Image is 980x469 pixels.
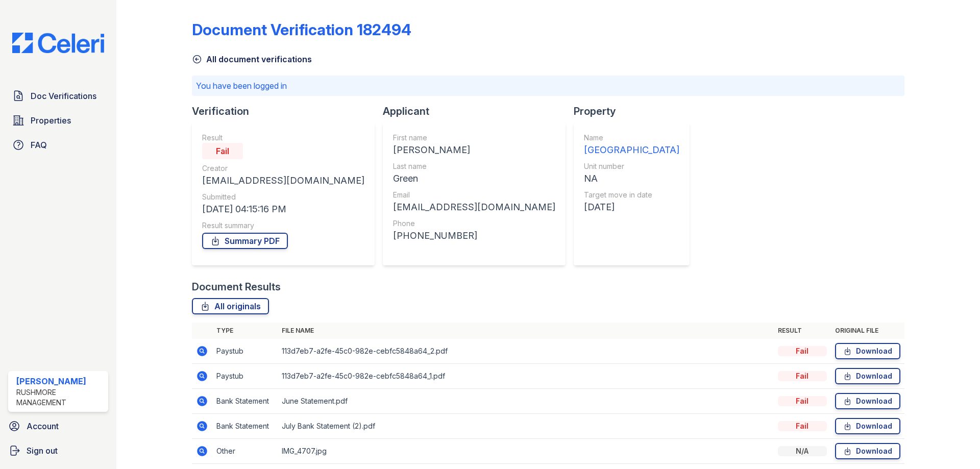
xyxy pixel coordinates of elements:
[393,229,555,243] div: [PHONE_NUMBER]
[574,104,698,118] div: Property
[584,171,679,186] div: NA
[584,190,679,200] div: Target move in date
[278,414,774,439] td: July Bank Statement (2).pdf
[212,414,278,439] td: Bank Statement
[202,143,243,159] div: Fail
[8,110,108,131] a: Properties
[202,220,364,231] div: Result summary
[192,20,411,39] div: Document Verification 182494
[584,200,679,214] div: [DATE]
[778,396,827,406] div: Fail
[202,202,364,216] div: [DATE] 04:15:16 PM
[774,323,831,339] th: Result
[192,280,281,294] div: Document Results
[212,439,278,464] td: Other
[202,163,364,174] div: Creator
[278,364,774,389] td: 113d7eb7-a2fe-45c0-982e-cebfc5848a64_1.pdf
[202,192,364,202] div: Submitted
[584,161,679,171] div: Unit number
[831,323,904,339] th: Original file
[16,387,104,408] div: Rushmore Management
[584,133,679,157] a: Name [GEOGRAPHIC_DATA]
[393,161,555,171] div: Last name
[212,323,278,339] th: Type
[27,420,59,432] span: Account
[212,339,278,364] td: Paystub
[202,133,364,143] div: Result
[212,389,278,414] td: Bank Statement
[31,114,71,127] span: Properties
[202,174,364,188] div: [EMAIL_ADDRESS][DOMAIN_NAME]
[393,133,555,143] div: First name
[192,104,383,118] div: Verification
[192,53,312,65] a: All document verifications
[835,418,900,434] a: Download
[192,298,269,314] a: All originals
[27,445,58,457] span: Sign out
[212,364,278,389] td: Paystub
[31,90,96,102] span: Doc Verifications
[278,323,774,339] th: File name
[278,389,774,414] td: June Statement.pdf
[393,190,555,200] div: Email
[4,416,112,436] a: Account
[393,171,555,186] div: Green
[778,421,827,431] div: Fail
[584,143,679,157] div: [GEOGRAPHIC_DATA]
[278,339,774,364] td: 113d7eb7-a2fe-45c0-982e-cebfc5848a64_2.pdf
[835,368,900,384] a: Download
[16,375,104,387] div: [PERSON_NAME]
[393,143,555,157] div: [PERSON_NAME]
[393,218,555,229] div: Phone
[383,104,574,118] div: Applicant
[393,200,555,214] div: [EMAIL_ADDRESS][DOMAIN_NAME]
[31,139,47,151] span: FAQ
[278,439,774,464] td: IMG_4707.jpg
[778,371,827,381] div: Fail
[778,346,827,356] div: Fail
[835,343,900,359] a: Download
[8,135,108,155] a: FAQ
[202,233,288,249] a: Summary PDF
[196,80,900,92] p: You have been logged in
[4,33,112,53] img: CE_Logo_Blue-a8612792a0a2168367f1c8372b55b34899dd931a85d93a1a3d3e32e68fde9ad4.png
[8,86,108,106] a: Doc Verifications
[584,133,679,143] div: Name
[4,440,112,461] a: Sign out
[835,443,900,459] a: Download
[835,393,900,409] a: Download
[778,446,827,456] div: N/A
